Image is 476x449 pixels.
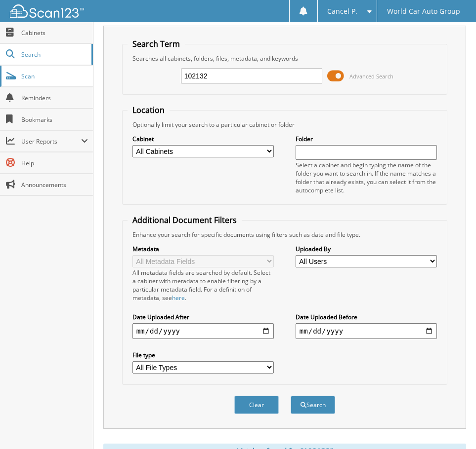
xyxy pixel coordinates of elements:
legend: Search Term [128,38,185,49]
label: Folder [296,135,437,143]
span: Reminders [21,94,88,102]
input: start [132,323,274,339]
label: Metadata [132,245,274,253]
span: Scan [21,72,88,80]
a: here [172,294,185,302]
span: Cancel P. [327,8,357,14]
button: Clear [234,396,279,414]
span: Search [21,50,87,59]
span: Advanced Search [349,73,393,80]
span: Cabinets [21,29,88,37]
img: scan123-logo-white.svg [10,4,84,18]
label: Cabinet [132,135,274,143]
div: Select a cabinet and begin typing the name of the folder you want to search in. If the name match... [296,161,437,194]
label: File type [132,351,274,359]
div: Optionally limit your search to a particular cabinet or folder [128,120,442,129]
div: Searches all cabinets, folders, files, metadata, and keywords [128,54,442,63]
label: Date Uploaded Before [296,313,437,321]
div: Enhance your search for specific documents using filters such as date and file type. [128,230,442,239]
legend: Additional Document Filters [128,215,242,225]
iframe: Chat Widget [427,402,476,449]
button: Search [291,396,335,414]
label: Uploaded By [296,245,437,253]
input: end [296,323,437,339]
span: Help [21,159,88,167]
label: Date Uploaded After [132,313,274,321]
legend: Location [128,105,170,115]
span: Bookmarks [21,115,88,124]
span: User Reports [21,137,81,146]
span: World Car Auto Group [387,8,460,14]
div: All metadata fields are searched by default. Select a cabinet with metadata to enable filtering b... [132,268,274,302]
span: Announcements [21,181,88,189]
